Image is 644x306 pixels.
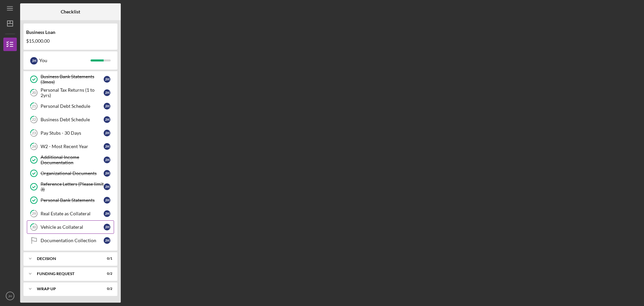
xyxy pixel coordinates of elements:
div: J H [104,210,110,217]
tspan: 30 [32,225,36,229]
div: Real Estate as Collateral [41,211,104,216]
div: Personal Tax Returns (1 to 2yrs) [41,87,104,98]
div: J H [104,76,110,83]
div: Wrap up [37,287,96,291]
div: W2 - Most Recent Year [41,144,104,149]
div: Organizational Documents [41,171,104,176]
div: Personal Bank Statements [41,198,104,203]
div: 0 / 2 [100,272,112,276]
div: J H [104,116,110,123]
div: $15,000.00 [26,38,115,44]
div: You [39,55,91,66]
a: 29Real Estate as CollateralJH [27,207,114,220]
a: 20Personal Tax Returns (1 to 2yrs)JH [27,86,114,99]
div: Vehicle as Collateral [41,224,104,230]
a: Documentation CollectionJH [27,234,114,247]
div: J H [104,143,110,150]
div: Pay Stubs - 30 Days [41,130,104,136]
div: J H [104,130,110,136]
a: 22Business Debt ScheduleJH [27,113,114,126]
div: J H [104,224,110,230]
tspan: 29 [32,212,36,216]
div: J H [104,183,110,190]
div: J H [104,103,110,110]
div: 0 / 2 [100,287,112,291]
a: Additional Income DocumentationJH [27,153,114,167]
text: JH [8,294,12,298]
div: J H [104,157,110,163]
a: Organizational DocumentsJH [27,167,114,180]
tspan: 22 [32,118,36,122]
div: Business Bank Statements (3mos) [41,74,104,85]
div: J H [104,170,110,177]
div: 0 / 1 [100,257,112,261]
a: 21Personal Debt ScheduleJH [27,99,114,113]
div: Additional Income Documentation [41,155,104,165]
div: Documentation Collection [41,238,104,243]
button: JH [3,289,17,303]
div: J H [104,197,110,204]
tspan: 23 [32,131,36,135]
b: Checklist [61,9,80,14]
div: Business Debt Schedule [41,117,104,122]
tspan: 24 [32,144,36,149]
div: J H [104,237,110,244]
div: Decision [37,257,96,261]
div: J H [104,89,110,96]
tspan: 21 [32,104,36,108]
div: J H [30,57,38,64]
a: Reference Letters (Please limit 3)JH [27,180,114,193]
a: 23Pay Stubs - 30 DaysJH [27,126,114,140]
a: 24W2 - Most Recent YearJH [27,140,114,153]
a: 30Vehicle as CollateralJH [27,220,114,234]
div: Business Loan [26,30,115,35]
a: Personal Bank StatementsJH [27,193,114,207]
div: Funding Request [37,272,96,276]
div: Reference Letters (Please limit 3) [41,181,104,192]
div: Personal Debt Schedule [41,103,104,109]
tspan: 20 [32,91,36,95]
a: Business Bank Statements (3mos)JH [27,73,114,86]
